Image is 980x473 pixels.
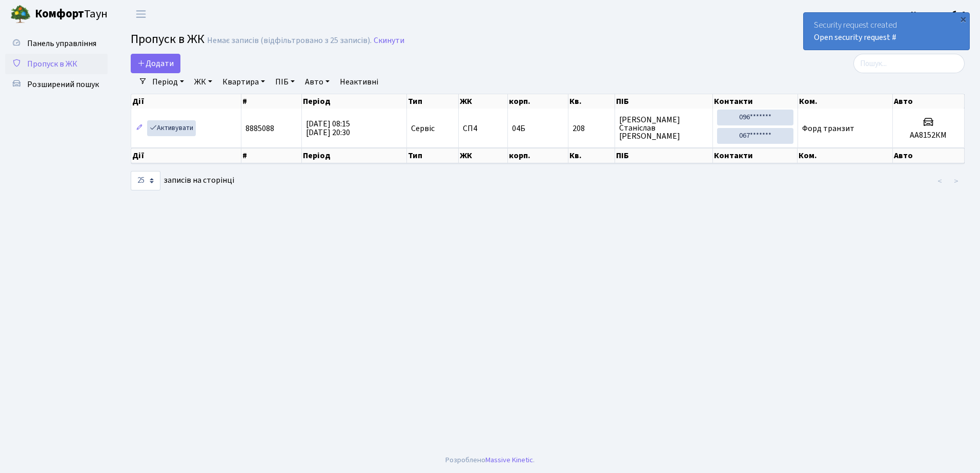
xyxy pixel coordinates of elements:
[241,148,301,163] th: #
[853,54,965,73] input: Пошук...
[336,73,382,91] a: Неактивні
[128,6,154,23] button: Переключити навігацію
[35,6,108,23] span: Таун
[5,33,108,54] a: Панель управління
[615,148,713,163] th: ПІБ
[302,94,407,109] th: Період
[512,123,525,134] span: 04Б
[27,58,77,70] span: Пропуск в ЖК
[411,124,435,133] span: Сервіс
[190,73,216,91] a: ЖК
[814,32,896,43] a: Open security request #
[508,148,569,163] th: корп.
[27,79,99,90] span: Розширений пошук
[137,58,174,69] span: Додати
[615,94,713,109] th: ПІБ
[445,455,535,466] div: Розроблено .
[804,13,969,50] div: Security request created
[131,30,205,48] span: Пропуск в ЖК
[407,148,458,163] th: Тип
[131,171,160,190] select: записів на сторінці
[131,54,180,73] a: Додати
[958,14,968,24] div: ×
[131,171,234,190] label: записів на сторінці
[897,131,960,140] h5: АА8152КМ
[5,54,108,74] a: Пропуск в ЖК
[802,123,854,134] span: Форд транзит
[713,148,798,163] th: Контакти
[893,94,965,109] th: Авто
[573,124,610,133] span: 208
[271,73,299,91] a: ПІБ
[798,94,893,109] th: Ком.
[508,94,569,109] th: корп.
[35,6,84,22] b: Комфорт
[619,116,708,140] span: [PERSON_NAME] Станіслав [PERSON_NAME]
[207,36,372,46] div: Немає записів (відфільтровано з 25 записів).
[374,36,404,46] a: Скинути
[302,148,407,163] th: Період
[218,73,269,91] a: Квартира
[911,9,968,20] b: Консьєрж б. 4.
[568,148,615,163] th: Кв.
[10,4,31,25] img: logo.png
[911,8,968,20] a: Консьєрж б. 4.
[893,148,965,163] th: Авто
[5,74,108,95] a: Розширений пошук
[459,148,508,163] th: ЖК
[713,94,798,109] th: Контакти
[27,38,96,49] span: Панель управління
[568,94,615,109] th: Кв.
[459,94,508,109] th: ЖК
[798,148,892,163] th: Ком.
[306,118,350,138] span: [DATE] 08:15 [DATE] 20:30
[148,73,188,91] a: Період
[407,94,459,109] th: Тип
[131,94,241,109] th: Дії
[463,124,503,133] span: СП4
[131,148,241,163] th: Дії
[485,455,533,465] a: Massive Kinetic
[147,120,196,136] a: Активувати
[241,94,301,109] th: #
[301,73,334,91] a: Авто
[246,123,274,134] span: 8885088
